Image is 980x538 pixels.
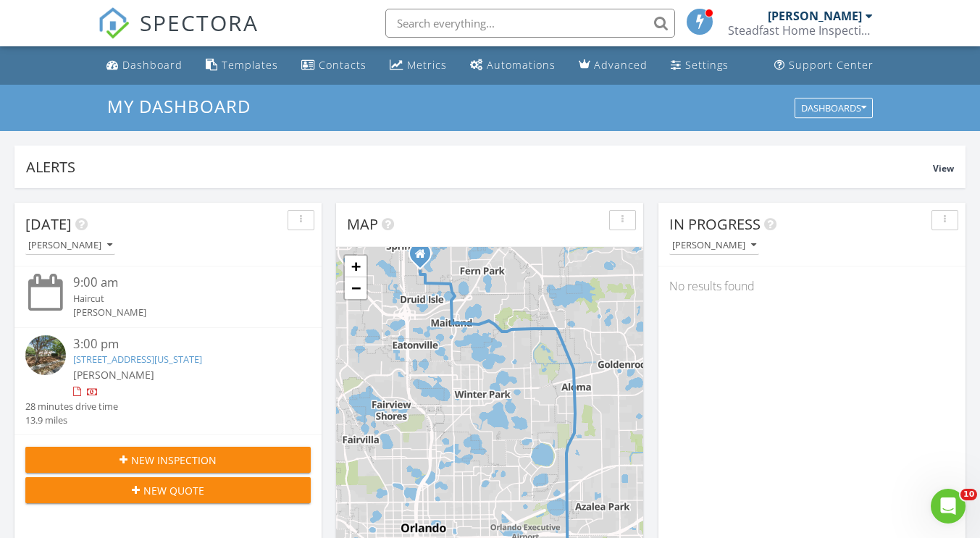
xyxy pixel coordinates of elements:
a: SPECTORA [98,20,259,50]
span: [DATE] [25,214,72,234]
div: Templates [222,58,278,72]
button: New Inspection [25,447,311,473]
img: streetview [25,335,66,376]
div: No results found [658,266,966,306]
div: Advanced [594,58,648,72]
div: Dashboard [122,58,183,72]
div: Alerts [26,157,933,177]
span: New Quote [143,483,204,498]
a: 3:00 pm [STREET_ADDRESS][US_STATE] [PERSON_NAME] 28 minutes drive time 13.9 miles [25,335,311,428]
span: Map [347,214,378,234]
a: Dashboard [101,52,188,79]
button: [PERSON_NAME] [669,236,759,256]
button: [PERSON_NAME] [25,236,115,256]
div: 3:00 pm [73,335,288,353]
a: Settings [665,52,734,79]
a: Contacts [296,52,372,79]
div: Metrics [407,58,447,72]
a: Advanced [573,52,653,79]
div: [PERSON_NAME] [28,240,112,251]
a: Zoom out [345,277,367,299]
div: 9:00 am [73,274,288,292]
div: Dashboards [801,103,866,113]
span: New Inspection [131,453,217,468]
input: Search everything... [385,9,675,38]
a: Zoom in [345,256,367,277]
div: Steadfast Home Inspections llc [728,23,873,38]
span: In Progress [669,214,761,234]
div: 611 ARVERN dr, Altamonte Springs FL 32701 [420,253,429,262]
a: Automations (Basic) [464,52,561,79]
span: View [933,162,954,175]
div: [PERSON_NAME] [672,240,756,251]
a: Metrics [384,52,453,79]
div: 13.9 miles [25,413,118,427]
iframe: Intercom live chat [931,489,966,524]
a: Templates [200,52,284,79]
div: Settings [685,58,729,72]
img: The Best Home Inspection Software - Spectora [98,7,130,39]
div: Support Center [789,58,874,72]
div: Automations [487,58,556,72]
span: [PERSON_NAME] [73,368,154,382]
div: 28 minutes drive time [25,400,118,413]
div: [PERSON_NAME] [73,306,288,319]
button: New Quote [25,477,311,503]
span: My Dashboard [107,94,251,118]
button: Dashboards [795,98,873,118]
a: [STREET_ADDRESS][US_STATE] [73,353,202,366]
a: Support Center [768,52,879,79]
span: SPECTORA [140,7,259,38]
span: 10 [960,489,977,500]
div: Haircut [73,292,288,306]
div: [PERSON_NAME] [768,9,862,23]
div: Contacts [319,58,367,72]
